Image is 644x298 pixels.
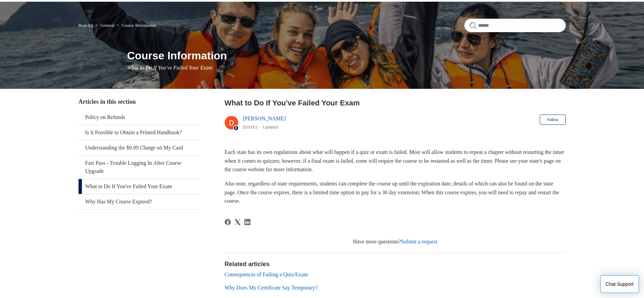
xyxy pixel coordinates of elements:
[79,156,200,179] a: Fast Pass - Trouble Logging In After Course Upgrade
[79,98,136,105] span: Articles in this section
[225,272,308,277] a: Consequences of Failing a Quiz/Exam
[79,23,93,28] a: Boat-Ed
[79,140,200,155] a: Understanding the $9.99 Charge on My Card
[79,125,200,140] a: Is It Possible to Obtain a Printed Handbook?
[127,65,213,71] span: What to Do If You've Failed Your Exam
[600,275,639,293] button: Chat Support
[122,23,156,28] a: Course Information
[225,285,318,291] a: Why Does My Certificate Say Temporary?
[225,149,564,172] span: Each state has its own regulations about what will happen if a quiz or exam is failed. Most will ...
[225,97,566,108] h2: What to Do If You've Failed Your Exam
[244,219,250,225] a: LinkedIn
[464,19,566,32] input: Search
[225,219,231,225] svg: Share this page on Facebook
[225,260,566,269] h2: Related articles
[79,179,200,194] a: What to Do If You've Failed Your Exam
[263,124,278,130] li: Updated
[225,181,559,204] span: Also note, regardless of state requirements, students can complete the course up until the expira...
[79,23,94,28] li: Boat-Ed
[243,116,286,121] a: [PERSON_NAME]
[79,110,200,125] a: Policy on Refunds
[115,23,156,28] li: Course Information
[235,219,241,225] svg: Share this page on X Corp
[540,115,565,125] button: Follow Article
[127,47,566,64] h1: Course Information
[225,238,566,246] div: Have more questions?
[101,23,114,28] a: General
[225,219,231,225] a: Facebook
[79,194,200,209] a: Why Has My Course Expired?
[244,219,250,225] svg: Share this page on LinkedIn
[94,23,115,28] li: General
[243,124,257,130] time: 03/04/2024, 11:08
[401,239,438,244] a: Submit a request
[235,219,241,225] a: X Corp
